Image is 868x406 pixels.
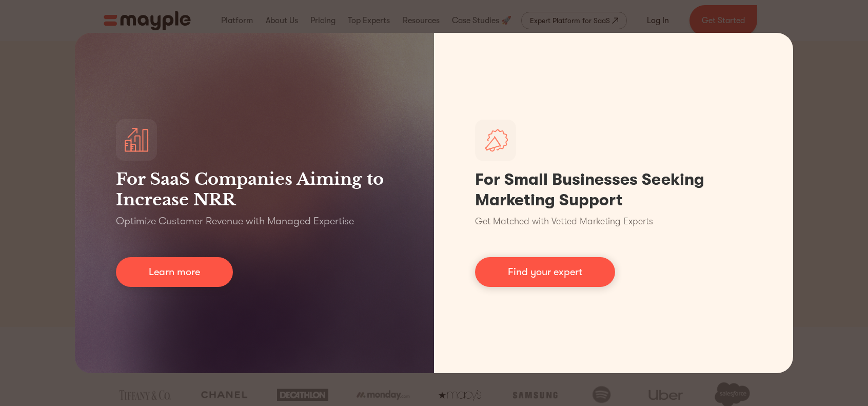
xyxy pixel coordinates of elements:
[116,169,393,210] h3: For SaaS Companies Aiming to Increase NRR
[475,169,752,210] h1: For Small Businesses Seeking Marketing Support
[475,257,615,287] a: Find your expert
[475,215,653,228] p: Get Matched with Vetted Marketing Experts
[116,257,233,287] a: Learn more
[116,214,354,228] p: Optimize Customer Revenue with Managed Expertise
